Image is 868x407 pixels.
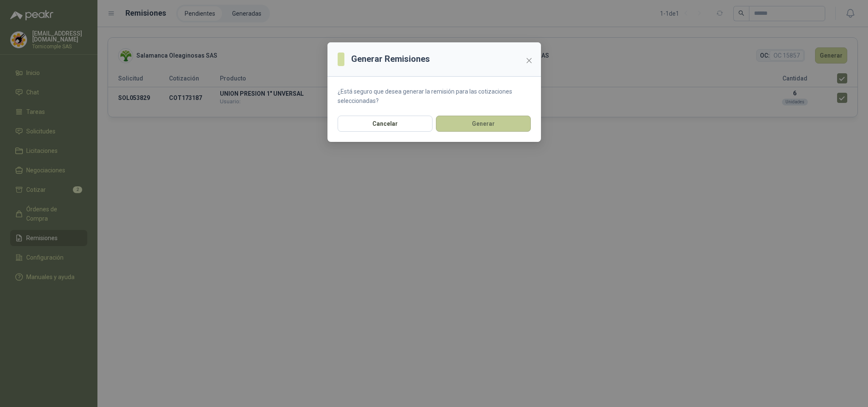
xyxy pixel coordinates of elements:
button: Cancelar [338,116,433,132]
span: close [526,57,532,64]
button: Generar [436,116,531,132]
p: ¿Está seguro que desea generar la remisión para las cotizaciones seleccionadas? [338,87,531,105]
h3: Generar Remisiones [351,53,430,66]
button: Close [522,54,536,67]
